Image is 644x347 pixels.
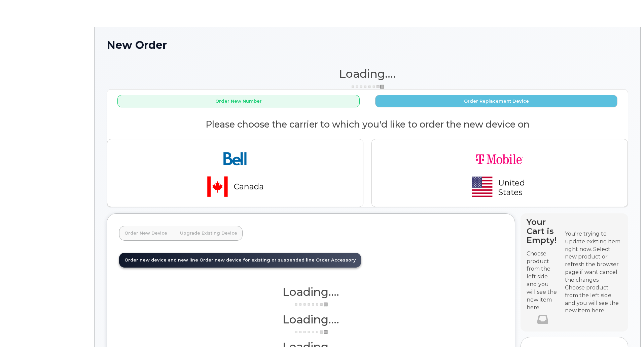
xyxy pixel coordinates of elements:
[375,95,617,107] button: Order Replacement Device
[107,39,628,51] h1: New Order
[453,145,547,201] img: t-mobile-78392d334a420d5b7f0e63d4fa81f6287a21d394dc80d677554bb55bbab1186f.png
[565,284,622,315] div: Choose product from the left side and you will see the new item here.
[175,226,243,241] a: Upgrade Existing Device
[294,302,328,307] img: ajax-loader-3a6953c30dc77f0bf724df975f13086db4f4c1262e45940f03d1251963f1bf2e.gif
[316,257,356,263] span: Order Accessory
[119,286,503,298] h1: Loading....
[124,257,198,263] span: Order new device and new line
[119,226,173,241] a: Order New Device
[351,84,384,89] img: ajax-loader-3a6953c30dc77f0bf724df975f13086db4f4c1262e45940f03d1251963f1bf2e.gif
[294,329,328,335] img: ajax-loader-3a6953c30dc77f0bf724df975f13086db4f4c1262e45940f03d1251963f1bf2e.gif
[188,145,282,201] img: bell-18aeeabaf521bd2b78f928a02ee3b89e57356879d39bd386a17a7cccf8069aed.png
[107,68,628,80] h1: Loading....
[200,257,315,263] span: Order new device for existing or suspended line
[119,313,503,325] h1: Loading....
[527,250,559,312] p: Choose product from the left side and you will see the new item here.
[107,119,628,130] h2: Please choose the carrier to which you'd like to order the new device on
[565,230,622,284] div: You're trying to update existing item right now. Select new product or refresh the browser page i...
[527,217,559,245] h4: Your Cart is Empty!
[117,95,360,107] button: Order New Number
